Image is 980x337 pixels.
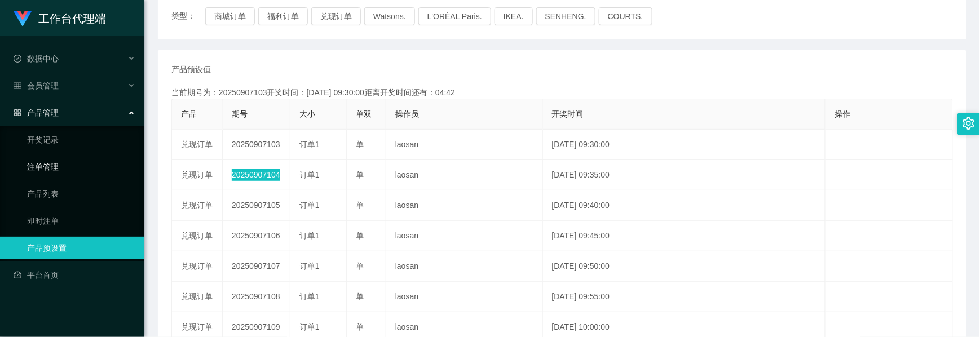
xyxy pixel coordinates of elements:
button: Watsons. [364,7,415,25]
td: 20250907104 [223,160,290,190]
button: SENHENG. [536,7,595,25]
td: [DATE] 09:45:00 [543,221,826,251]
a: 开奖记录 [27,128,135,151]
a: 图标: dashboard平台首页 [14,264,135,286]
span: 类型： [171,7,205,25]
span: 产品管理 [14,108,59,117]
span: 操作 [835,109,850,118]
span: 单 [356,201,364,210]
td: [DATE] 09:50:00 [543,251,826,282]
td: 兑现订单 [172,130,223,160]
span: 开奖时间 [552,109,584,118]
td: laosan [386,251,543,282]
button: IKEA. [495,7,533,25]
span: 订单1 [299,140,320,149]
td: 20250907107 [223,251,290,282]
td: [DATE] 09:40:00 [543,190,826,221]
span: 数据中心 [14,54,59,63]
button: 福利订单 [258,7,308,25]
td: [DATE] 09:55:00 [543,282,826,312]
i: 图标: check-circle-o [14,55,21,63]
span: 单 [356,292,364,301]
td: 兑现订单 [172,160,223,190]
a: 产品列表 [27,183,135,205]
span: 产品 [181,109,197,118]
span: 单 [356,140,364,149]
span: 单双 [356,109,372,118]
td: laosan [386,160,543,190]
span: 单 [356,261,364,271]
span: 单 [356,231,364,240]
i: 图标: appstore-o [14,109,21,117]
td: 兑现订单 [172,282,223,312]
span: 大小 [299,109,315,118]
span: 订单1 [299,231,320,240]
td: 20250907103 [223,130,290,160]
td: 兑现订单 [172,221,223,251]
td: 兑现订单 [172,251,223,282]
span: 订单1 [299,170,320,179]
td: [DATE] 09:30:00 [543,130,826,160]
span: 订单1 [299,322,320,331]
span: 订单1 [299,261,320,271]
td: 兑现订单 [172,190,223,221]
td: 20250907105 [223,190,290,221]
span: 会员管理 [14,81,59,90]
span: 单 [356,170,364,179]
i: 图标: table [14,82,21,90]
a: 注单管理 [27,156,135,178]
span: 操作员 [395,109,419,118]
span: 单 [356,322,364,331]
img: logo.9652507e.png [14,11,32,27]
a: 即时注单 [27,210,135,232]
h1: 工作台代理端 [38,1,106,37]
button: 兑现订单 [311,7,361,25]
td: laosan [386,221,543,251]
a: 工作台代理端 [14,14,106,23]
td: 20250907106 [223,221,290,251]
span: 订单1 [299,201,320,210]
button: COURTS. [599,7,652,25]
span: 期号 [232,109,248,118]
div: 当前期号为：20250907103开奖时间：[DATE] 09:30:00距离开奖时间还有：04:42 [171,87,953,99]
button: 商城订单 [205,7,255,25]
button: L'ORÉAL Paris. [418,7,491,25]
i: 图标: setting [963,117,975,130]
td: 20250907108 [223,282,290,312]
td: [DATE] 09:35:00 [543,160,826,190]
td: laosan [386,130,543,160]
span: 订单1 [299,292,320,301]
span: 产品预设值 [171,64,211,76]
td: laosan [386,190,543,221]
a: 产品预设置 [27,237,135,259]
td: laosan [386,282,543,312]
